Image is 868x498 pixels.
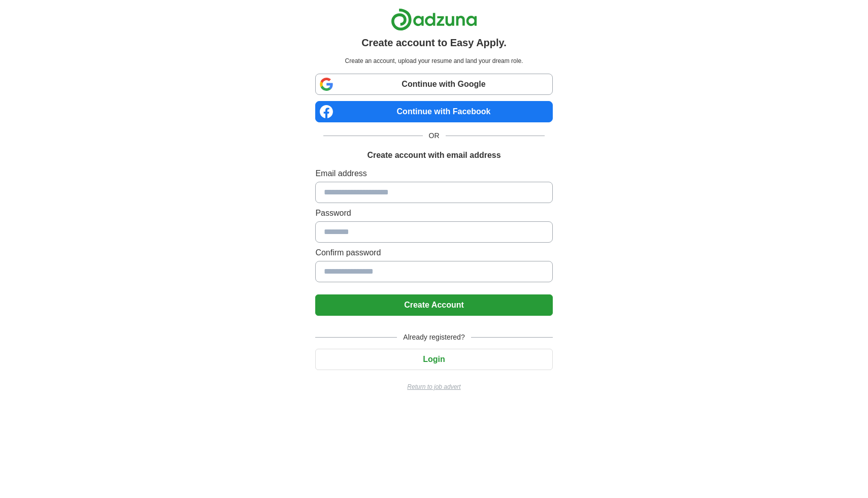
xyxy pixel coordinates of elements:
[317,56,550,65] p: Create an account, upload your resume and land your dream role.
[315,74,552,95] a: Continue with Google
[315,247,552,259] label: Confirm password
[361,35,507,50] h1: Create account to Easy Apply.
[423,130,446,141] span: OR
[367,149,500,161] h1: Create account with email address
[315,355,552,363] a: Login
[315,349,552,370] button: Login
[315,382,552,391] a: Return to job advert
[315,294,552,316] button: Create Account
[315,168,552,180] label: Email address
[397,332,471,343] span: Already registered?
[391,8,477,31] img: Adzuna logo
[315,207,552,219] label: Password
[315,101,552,122] a: Continue with Facebook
